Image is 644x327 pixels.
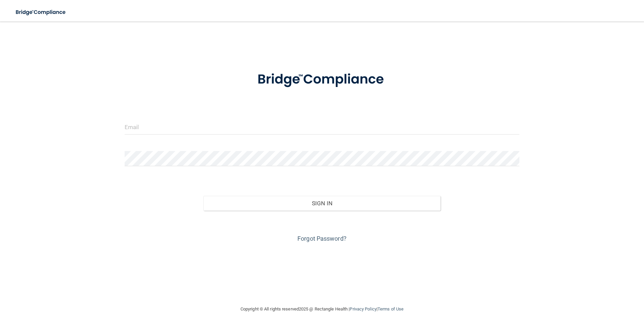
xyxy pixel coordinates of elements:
a: Terms of Use [378,306,404,311]
div: Copyright © All rights reserved 2025 @ Rectangle Health | | [199,298,445,320]
a: Privacy Policy [350,306,376,311]
img: bridge_compliance_login_screen.278c3ca4.svg [244,62,400,97]
input: Email [125,119,520,135]
a: Forgot Password? [297,235,347,242]
img: bridge_compliance_login_screen.278c3ca4.svg [10,5,72,19]
button: Sign In [203,196,441,211]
